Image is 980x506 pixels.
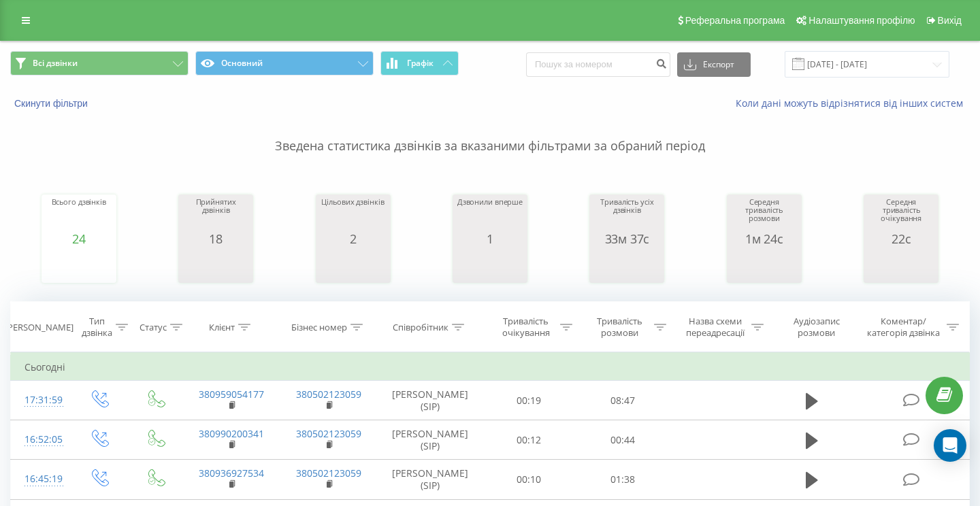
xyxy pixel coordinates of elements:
div: Назва схеми переадресації [682,316,748,339]
div: 16:52:05 [24,426,57,453]
button: Скинути фільтри [10,97,95,109]
div: Дзвонили вперше [457,198,523,232]
td: 01:38 [576,460,670,499]
div: Аудіозапис розмови [779,316,853,339]
span: Реферальна програма [685,15,785,26]
div: Тривалість усіх дзвінків [593,198,661,232]
div: Всього дзвінків [52,198,106,232]
td: 00:44 [576,420,670,460]
div: Статус [140,322,167,333]
td: 00:10 [483,460,576,499]
div: Прийнятих дзвінків [182,198,250,232]
div: Тривалість розмови [588,316,651,339]
div: Співробітник [393,322,448,333]
div: 18 [182,232,250,246]
span: Всі дзвінки [33,58,78,69]
div: Коментар/категорія дзвінка [864,316,943,339]
span: Графік [407,58,434,68]
div: Цільових дзвінків [321,198,384,232]
a: 380502123059 [296,388,361,401]
button: Всі дзвінки [10,51,189,75]
a: 380936927534 [199,467,264,479]
button: Графік [380,51,459,75]
button: Основний [195,51,374,75]
div: Середня тривалість очікування [867,198,935,232]
div: Тривалість очікування [495,316,557,339]
div: Середня тривалість розмови [730,198,798,232]
div: 16:45:19 [24,466,57,492]
div: 1 [457,232,523,246]
input: Пошук за номером [526,52,670,77]
p: Зведена статистика дзвінків за вказаними фільтрами за обраний період [10,110,970,155]
a: 380959054177 [199,388,264,401]
td: 00:19 [483,381,576,420]
div: 33м 37с [593,232,661,246]
div: [PERSON_NAME] [5,322,73,333]
button: Експорт [677,52,751,77]
td: 08:47 [576,381,670,420]
td: 00:12 [483,420,576,460]
td: Сьогодні [11,354,970,381]
td: [PERSON_NAME] (SIP) [378,420,483,460]
div: 1м 24с [730,232,798,246]
span: Вихід [938,15,962,26]
div: Клієнт [209,322,235,333]
div: Open Intercom Messenger [934,429,966,462]
div: 2 [321,232,384,246]
div: 22с [867,232,935,246]
div: 24 [52,232,106,246]
div: Тип дзвінка [82,316,112,339]
td: [PERSON_NAME] (SIP) [378,381,483,420]
span: Налаштування профілю [808,15,915,26]
a: 380502123059 [296,467,361,479]
div: Бізнес номер [291,322,347,333]
a: Коли дані можуть відрізнятися вiд інших систем [736,97,970,109]
td: [PERSON_NAME] (SIP) [378,460,483,499]
a: 380990200341 [199,427,264,440]
div: 17:31:59 [24,387,57,414]
a: 380502123059 [296,427,361,440]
